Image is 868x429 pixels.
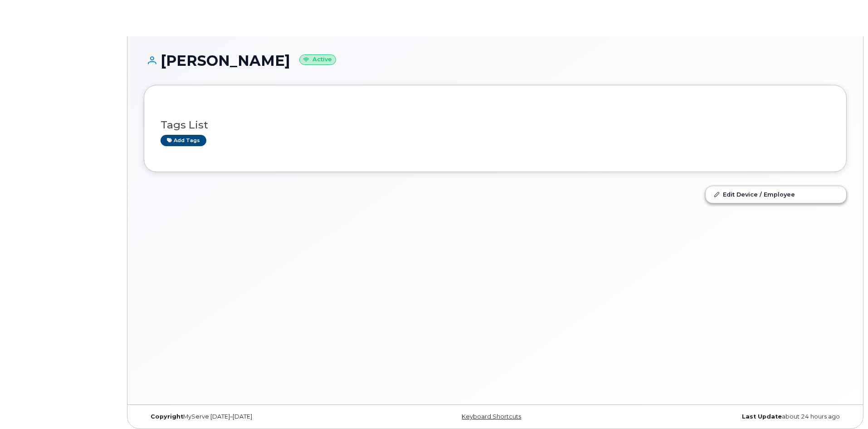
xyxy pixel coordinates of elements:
h3: Tags List [161,119,830,131]
h1: [PERSON_NAME] [144,53,847,69]
strong: Copyright [151,413,183,420]
strong: Last Update [742,413,782,420]
div: about 24 hours ago [612,413,847,420]
div: MyServe [DATE]–[DATE] [144,413,378,420]
small: Active [299,54,336,65]
a: Edit Device / Employee [706,186,846,202]
a: Add tags [161,135,206,146]
a: Keyboard Shortcuts [462,413,521,420]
